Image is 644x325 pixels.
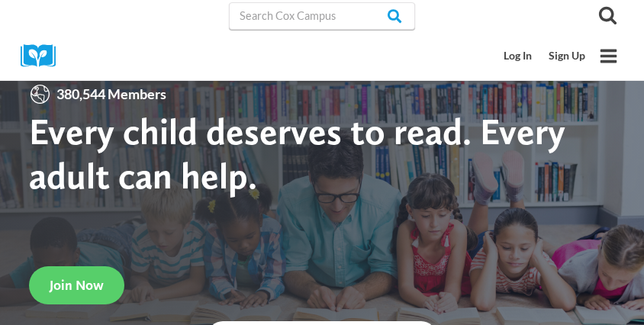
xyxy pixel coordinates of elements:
[29,109,565,197] strong: Every child deserves to read. Every adult can help.
[496,42,594,70] nav: Secondary Mobile Navigation
[229,2,415,30] input: Search Cox Campus
[50,277,104,293] span: Join Now
[51,83,172,105] span: 380,544 Members
[29,266,124,304] a: Join Now
[496,42,541,70] a: Log In
[21,44,66,68] img: Cox Campus
[594,41,623,71] button: Open menu
[540,42,594,70] a: Sign Up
